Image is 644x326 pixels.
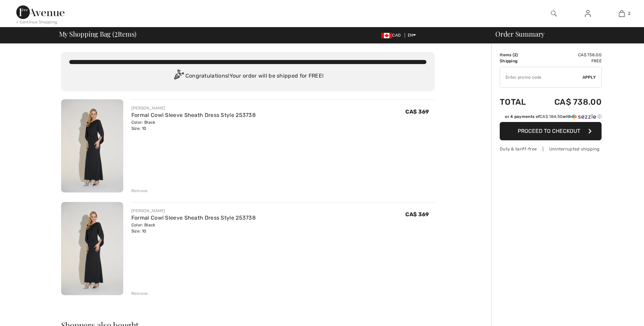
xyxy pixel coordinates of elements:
a: Formal Cowl Sleeve Sheath Dress Style 253738 [131,112,256,118]
div: or 4 payments of with [505,114,602,120]
div: Remove [131,290,148,297]
span: Apply [583,74,596,80]
a: Sign In [579,9,596,18]
span: CA$ 184.50 [540,114,563,119]
div: Order Summary [487,30,640,37]
img: Formal Cowl Sleeve Sheath Dress Style 253738 [61,202,123,295]
div: Color: Black Size: 10 [131,119,256,131]
td: Free [536,58,602,64]
div: [PERSON_NAME] [131,105,256,111]
input: Promo code [500,67,583,87]
td: Total [500,90,536,114]
img: Sezzle [572,114,596,120]
div: Color: Black Size: 10 [131,222,256,234]
span: 2 [514,53,516,57]
div: or 4 payments ofCA$ 184.50withSezzle Click to learn more about Sezzle [500,114,602,122]
img: My Bag [619,9,625,18]
img: Congratulation2.svg [172,69,185,83]
img: Formal Cowl Sleeve Sheath Dress Style 253738 [61,99,123,192]
div: [PERSON_NAME] [131,208,256,214]
div: Congratulations! Your order will be shipped for FREE! [69,69,426,83]
span: My Shopping Bag ( Items) [59,30,137,37]
span: EN [408,33,416,38]
a: 2 [605,9,638,18]
div: Remove [131,188,148,194]
div: Duty & tariff-free | Uninterrupted shipping [500,146,602,152]
img: My Info [585,9,591,18]
img: search the website [551,9,557,18]
span: 2 [628,11,630,17]
div: < Continue Shopping [16,19,57,25]
span: CAD [381,33,403,38]
a: Formal Cowl Sleeve Sheath Dress Style 253738 [131,215,256,221]
span: Proceed to Checkout [518,128,580,134]
span: CA$ 369 [405,211,429,218]
button: Proceed to Checkout [500,122,602,140]
img: 1ère Avenue [16,5,65,19]
span: 2 [114,29,118,38]
td: CA$ 738.00 [536,52,602,58]
td: CA$ 738.00 [536,90,602,114]
span: CA$ 369 [405,108,429,115]
td: Shipping [500,58,536,64]
img: Canadian Dollar [381,33,392,38]
td: Items ( ) [500,52,536,58]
